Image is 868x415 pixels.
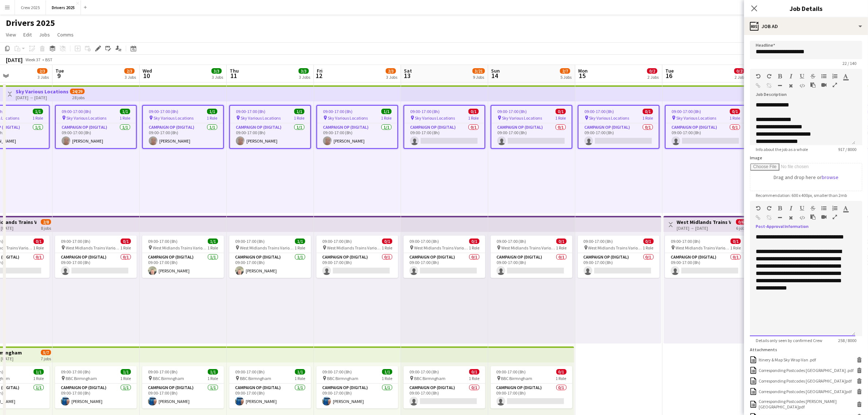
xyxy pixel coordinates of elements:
span: 2/8 [41,219,51,225]
span: 5/7 [41,350,51,355]
div: 09:00-17:00 (8h)0/1 Sky Various Locations1 RoleCampaign Op (Digital)0/109:00-17:00 (8h) [404,105,485,149]
button: Underline [799,73,805,79]
div: 09:00-17:00 (8h)1/1 West Midlands Trains Various Locations1 RoleCampaign Op (Digital)1/109:00-17:... [142,236,224,278]
button: Underline [799,205,805,211]
app-card-role: Campaign Op (Digital)0/109:00-17:00 (8h) [316,253,398,278]
button: HTML Code [799,215,805,221]
span: 2/3 [124,68,135,74]
button: Fullscreen [832,214,837,220]
app-card-role: Campaign Op (Digital)0/109:00-17:00 (8h) [55,253,137,278]
span: 0/1 [121,238,131,244]
span: 1/1 [295,238,305,244]
span: Wed [143,67,152,74]
div: Corresponding Postcodes Aberdeen .pdf [759,368,853,373]
span: 09:00-17:00 (8h) [235,238,265,244]
span: Thu [230,67,239,74]
app-job-card: 09:00-17:00 (8h)0/1 BBC Birmngham1 RoleCampaign Op (Digital)0/109:00-17:00 (8h) [491,366,572,408]
span: 1 Role [643,245,654,251]
div: 09:00-17:00 (8h)0/1 West Midlands Trains Various Locations1 RoleCampaign Op (Digital)0/109:00-17:... [316,236,398,278]
app-card-role: Campaign Op (Digital)1/109:00-17:00 (8h)[PERSON_NAME] [316,384,398,408]
span: 1 Role [642,115,653,121]
app-card-role: Campaign Op (Digital)0/109:00-17:00 (8h) [404,384,485,408]
div: 5 Jobs [560,74,572,80]
app-card-role: Campaign Op (Digital)1/109:00-17:00 (8h)[PERSON_NAME] [229,384,311,408]
span: West Midlands Trains Various Locations [676,245,730,251]
button: Drivers 2025 [46,0,81,15]
button: Clear Formatting [789,83,794,89]
span: Sky Various Locations [66,115,106,121]
div: 09:00-17:00 (8h)0/1 Sky Various Locations1 RoleCampaign Op (Digital)0/109:00-17:00 (8h) [665,105,747,149]
button: Horizontal Line [778,215,783,221]
span: 22 / 140 [837,61,862,66]
button: Ordered List [832,205,837,211]
span: Tue [665,67,674,74]
span: 2/3 [386,68,396,74]
span: 09:00-17:00 (8h) [409,238,439,244]
app-card-role: Campaign Op (Digital)1/109:00-17:00 (8h)[PERSON_NAME] [229,253,311,278]
span: BBC Birmngham [240,376,271,381]
span: 1 Role [382,245,392,251]
span: 9 [54,71,64,80]
span: 1 Role [382,376,392,381]
button: Horizontal Line [778,83,783,89]
span: 1/1 [208,369,218,375]
span: 14 [490,71,500,80]
button: Insert video [821,82,826,88]
span: 1 Role [469,376,479,381]
div: 09:00-17:00 (8h)1/1 Sky Various Locations1 RoleCampaign Op (Digital)1/109:00-17:00 (8h)[PERSON_NAME] [316,105,398,149]
div: 09:00-17:00 (8h)1/1 BBC Birmngham1 RoleCampaign Op (Digital)1/109:00-17:00 (8h)[PERSON_NAME] [55,366,137,408]
span: Mon [578,67,588,74]
span: 09:00-17:00 (8h) [672,109,701,114]
span: 1 Role [469,245,479,251]
span: West Midlands Trains Various Locations [240,245,295,251]
span: 09:00-17:00 (8h) [671,238,700,244]
span: Jobs [39,31,50,38]
app-job-card: 09:00-17:00 (8h)0/1 West Midlands Trains Various Locations1 RoleCampaign Op (Digital)0/109:00-17:... [491,236,572,278]
span: 09:00-17:00 (8h) [61,238,90,244]
app-job-card: 09:00-17:00 (8h)0/1 West Midlands Trains Various Locations1 RoleCampaign Op (Digital)0/109:00-17:... [578,236,659,278]
app-job-card: 09:00-17:00 (8h)1/1 Sky Various Locations1 RoleCampaign Op (Digital)1/109:00-17:00 (8h)[PERSON_NAME] [55,105,137,149]
span: Week 37 [24,57,42,62]
span: 09:00-17:00 (8h) [323,109,353,114]
div: 3 Jobs [38,74,49,80]
button: Bold [778,73,783,79]
span: 1/1 [207,109,217,114]
button: Redo [767,205,772,211]
span: 1/1 [121,369,131,375]
div: 09:00-17:00 (8h)1/1 BBC Birmngham1 RoleCampaign Op (Digital)1/109:00-17:00 (8h)[PERSON_NAME] [316,366,398,408]
span: Sky Various Locations [153,115,194,121]
div: Corresponding Postcodes Glasgow.pdf [759,378,852,384]
div: 09:00-17:00 (8h)1/1 BBC Birmngham1 RoleCampaign Op (Digital)1/109:00-17:00 (8h)[PERSON_NAME] [142,366,224,408]
app-job-card: 09:00-17:00 (8h)0/1 West Midlands Trains Various Locations1 RoleCampaign Op (Digital)0/109:00-17:... [404,236,485,278]
div: 09:00-17:00 (8h)1/1 West Midlands Trains Various Locations1 RoleCampaign Op (Digital)1/109:00-17:... [229,236,311,278]
app-job-card: 09:00-17:00 (8h)0/1 Sky Various Locations1 RoleCampaign Op (Digital)0/109:00-17:00 (8h) [491,105,572,149]
app-card-role: Campaign Op (Digital)0/109:00-17:00 (8h) [579,123,659,148]
span: 258 / 8000 [832,338,862,343]
app-card-role: Campaign Op (Digital)0/109:00-17:00 (8h) [491,384,572,408]
span: 1 Role [207,245,218,251]
app-card-role: Campaign Op (Digital)1/109:00-17:00 (8h)[PERSON_NAME] [230,123,310,148]
button: Paste as plain text [810,82,816,88]
button: Unordered List [821,205,826,211]
app-card-role: Campaign Op (Digital)1/109:00-17:00 (8h)[PERSON_NAME] [143,123,223,148]
span: 16 [664,71,674,80]
div: 6 jobs [736,225,746,231]
span: 09:00-17:00 (8h) [584,238,613,244]
span: 0/1 [556,238,567,244]
span: 1 Role [730,245,741,251]
app-job-card: 09:00-17:00 (8h)0/1 West Midlands Trains Various Locations1 RoleCampaign Op (Digital)0/109:00-17:... [55,236,137,278]
span: Sat [404,67,412,74]
button: Bold [778,205,783,211]
span: 09:00-17:00 (8h) [61,369,90,375]
div: [DATE] → [DATE] [677,225,731,231]
span: 1 Role [294,115,304,121]
div: 09:00-17:00 (8h)1/1 BBC Birmngham1 RoleCampaign Op (Digital)1/109:00-17:00 (8h)[PERSON_NAME] [229,366,311,408]
app-job-card: 09:00-17:00 (8h)0/1 West Midlands Trains Various Locations1 RoleCampaign Op (Digital)0/109:00-17:... [665,236,747,278]
button: Redo [767,73,772,79]
h3: Job Details [744,4,868,13]
span: 10 [141,71,152,80]
span: 1/1 [33,109,43,114]
span: 1 Role [207,376,218,381]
